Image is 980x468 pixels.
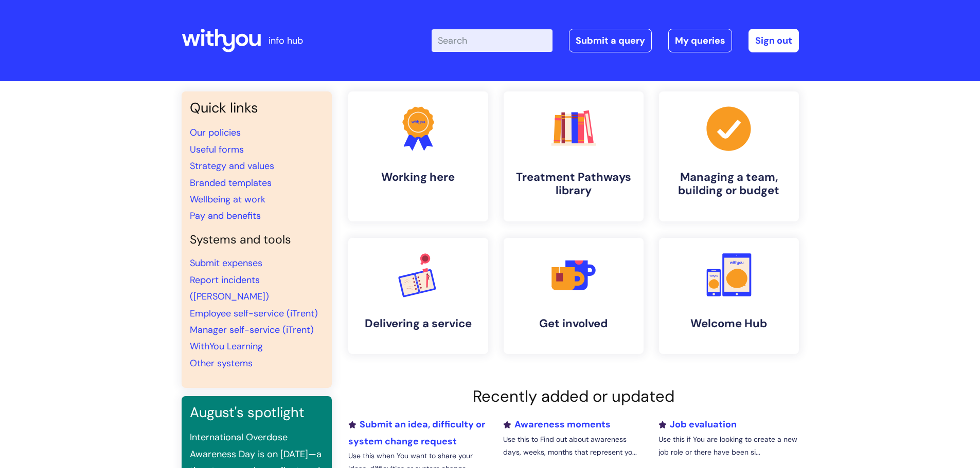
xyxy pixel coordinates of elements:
[503,418,611,430] a: Awareness moments
[348,387,799,406] h2: Recently added or updated
[190,160,274,172] a: Strategy and values
[668,29,732,52] a: My queries
[190,274,269,303] a: Report incidents ([PERSON_NAME])
[190,193,265,205] a: Wellbeing at work
[658,433,798,459] p: Use this if You are looking to create a new job role or there have been si...
[190,126,241,139] a: Our policies
[269,32,303,49] p: info hub
[512,171,635,198] h4: Treatment Pathways library
[190,340,263,352] a: WithYou Learning
[190,307,318,320] a: Employee self-service (iTrent)
[190,404,324,421] h3: August's spotlight
[357,171,480,184] h4: Working here
[190,257,262,269] a: Submit expenses
[190,100,324,116] h3: Quick links
[348,238,488,354] a: Delivering a service
[190,210,261,222] a: Pay and benefits
[569,29,652,52] a: Submit a query
[667,171,791,198] h4: Managing a team, building or budget
[504,238,644,354] a: Get involved
[749,29,799,52] a: Sign out
[357,317,480,330] h4: Delivering a service
[190,233,324,247] h4: Systems and tools
[667,317,791,330] h4: Welcome Hub
[190,324,314,336] a: Manager self-service (iTrent)
[659,238,799,354] a: Welcome Hub
[512,317,635,330] h4: Get involved
[348,418,485,447] a: Submit an idea, difficulty or system change request
[503,433,643,459] p: Use this to Find out about awareness days, weeks, months that represent yo...
[659,91,799,221] a: Managing a team, building or budget
[348,91,488,221] a: Working here
[658,418,737,430] a: Job evaluation
[432,29,799,52] div: | -
[190,143,244,156] a: Useful forms
[432,29,553,52] input: Search
[504,91,644,221] a: Treatment Pathways library
[190,357,253,369] a: Other systems
[190,177,272,189] a: Branded templates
